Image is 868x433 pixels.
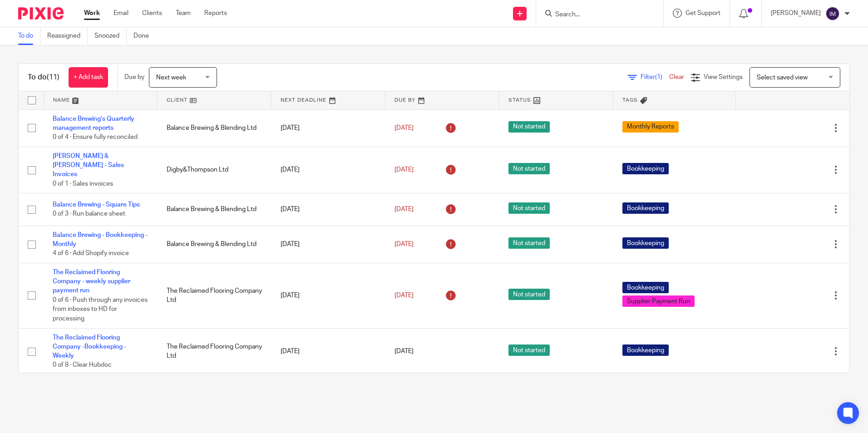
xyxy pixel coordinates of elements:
span: [DATE] [395,241,414,247]
a: Snoozed [94,27,127,45]
span: Not started [508,163,550,174]
span: [DATE] [395,125,414,131]
span: 4 of 6 · Add Shopify invoice [53,251,129,257]
a: Work [84,9,100,18]
span: Get Support [686,10,720,16]
span: 0 of 6 · Push through any invoices from inboxes to HD for processing [53,297,148,322]
td: The Reclaimed Flooring Company Ltd [158,328,271,375]
span: (11) [47,74,59,81]
td: The Reclaimed Flooring Company Ltd [158,263,271,328]
a: Done [133,27,156,45]
td: Balance Brewing & Blending Ltd [158,226,271,263]
a: Email [113,9,128,18]
a: Team [176,9,191,18]
span: [DATE] [395,292,414,299]
span: (1) [655,74,662,80]
span: Supplier Payment Run [622,295,695,307]
td: [DATE] [271,109,385,147]
span: Monthly Reports [622,121,679,133]
img: svg%3E [825,6,840,21]
span: Not started [508,344,550,356]
span: Not started [508,289,550,300]
a: + Add task [69,67,108,88]
td: Balance Brewing & Blending Ltd [158,193,271,226]
td: [DATE] [271,147,385,193]
span: Select saved view [757,74,808,81]
a: The Reclaimed Flooring Company - weekly supplier payment run [53,269,130,294]
td: [DATE] [271,328,385,375]
a: Reports [204,9,227,18]
td: Balance Brewing & Blending Ltd [158,109,271,147]
a: Reassigned [47,27,88,45]
span: 0 of 1 · Sales invoices [53,181,113,187]
span: View Settings [704,74,743,80]
span: Bookkeeping [622,344,669,356]
span: [DATE] [395,348,414,354]
td: Digby&Thompson Ltd [158,147,271,193]
span: 0 of 4 · Ensure fully reconciled [53,134,138,140]
p: [PERSON_NAME] [771,9,821,18]
span: Filter [641,74,669,80]
span: Not started [508,121,550,133]
a: Balance Brewing - Square Tips [53,202,140,208]
img: Pixie [18,7,64,20]
span: Bookkeeping [622,163,669,174]
span: Not started [508,237,550,249]
span: Next week [156,74,186,81]
span: Bookkeeping [622,202,669,214]
a: [PERSON_NAME] & [PERSON_NAME] - Sales Invoices [53,153,124,178]
span: [DATE] [395,167,414,173]
span: Bookkeeping [622,237,669,249]
p: Due by [124,73,144,82]
span: [DATE] [395,206,414,212]
span: Tags [622,98,638,103]
a: The Reclaimed Flooring Company -Bookkeeping - Weekly [53,335,126,359]
td: [DATE] [271,193,385,226]
td: [DATE] [271,226,385,263]
a: To do [18,27,40,45]
td: [DATE] [271,263,385,328]
span: 0 of 3 · Run balance sheet [53,211,125,217]
span: Not started [508,202,550,214]
a: Balance Brewing - Bookkeeping - Monthly [53,232,148,247]
input: Search [554,11,636,19]
a: Clear [669,74,684,80]
span: 0 of 8 · Clear Hubdoc [53,362,112,369]
a: Balance Brewing’s Quarterly management reports [53,116,134,131]
a: Clients [142,9,162,18]
span: Bookkeeping [622,282,669,293]
h1: To do [28,73,59,82]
